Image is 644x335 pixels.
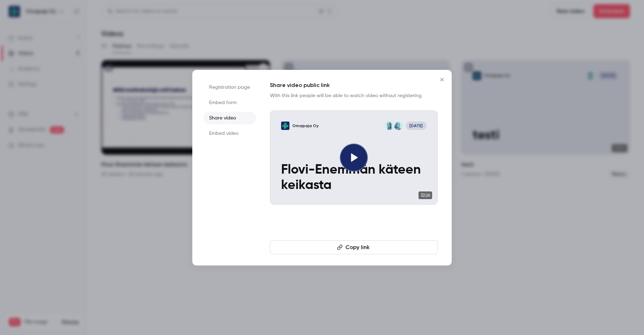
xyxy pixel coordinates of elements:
[270,81,438,89] h1: Share video public link
[203,127,256,140] li: Embed video
[435,73,449,87] button: Close
[270,240,438,254] button: Copy link
[270,92,438,99] p: With this link people will be able to watch video without registering
[418,191,432,199] span: 32:26
[203,112,256,124] li: Share video
[203,81,256,94] li: Registration page
[203,96,256,109] li: Embed form
[270,110,438,205] a: Flovi-Enemmän käteen keikastaOmapaja OyMaaret PeltoniemiEveliina Pannula[DATE]Flovi-Enemmän kätee...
